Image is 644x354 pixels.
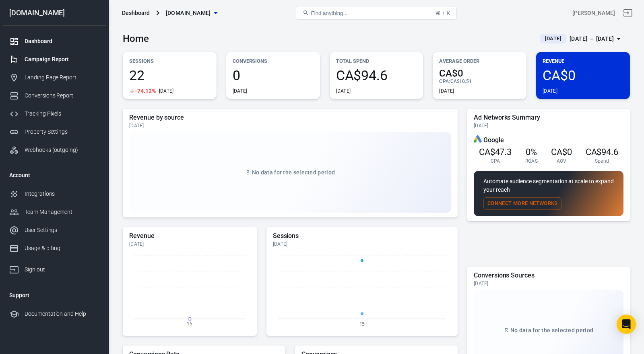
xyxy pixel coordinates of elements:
a: Integrations [3,185,106,203]
span: CPA [491,158,500,164]
p: Average Order [439,57,520,65]
span: CA$0 [439,68,520,78]
div: Dashboard [122,9,150,17]
div: [DATE] [129,122,451,129]
div: Documentation and Help [25,310,99,318]
h5: Revenue by source [129,114,451,122]
span: [DATE] [542,35,565,43]
p: Automate audience segmentation at scale to expand your reach [483,177,614,194]
a: Property Settings [3,123,106,141]
a: Tracking Pixels [3,105,106,123]
div: [DATE] [233,88,248,94]
li: Support [3,286,106,305]
h3: Home [123,33,149,44]
div: [DATE] [273,241,451,247]
span: CA$0 [543,68,623,82]
div: [DATE] [129,241,250,247]
h5: Revenue [129,232,250,240]
div: [DOMAIN_NAME] [3,9,106,17]
span: No data for the selected period [510,327,593,333]
div: [DATE] [474,280,623,287]
button: [DOMAIN_NAME] [163,6,221,21]
a: Campaign Report [3,50,106,68]
div: User Settings [25,226,99,234]
span: CA$94.6 [586,147,619,157]
tspan: 15 [359,321,365,327]
div: Sign out [25,265,99,274]
span: CPA : [439,79,450,84]
div: Campaign Report [25,55,99,64]
span: CA$0 [551,147,572,157]
div: Dashboard [25,37,99,46]
div: [DATE] [159,88,174,94]
button: Connect More Networks [483,197,562,210]
span: ROAS [525,158,538,164]
a: Conversions Report [3,87,106,105]
div: Open Intercom Messenger [617,315,636,334]
h5: Conversions Sources [474,271,623,279]
div: Property Settings [25,128,99,136]
button: Find anything...⌘ + K [296,6,457,20]
div: ⌘ + K [435,10,450,16]
tspan: 15 [187,321,192,327]
span: CA$47.3 [479,147,512,157]
p: Revenue [543,57,623,65]
span: Find anything... [311,10,347,16]
a: Sign out [3,257,106,279]
div: Usage & billing [25,244,99,253]
div: Google Ads [474,135,482,145]
div: [DATE] [474,122,623,129]
div: Google [474,135,623,145]
p: Sessions [129,57,210,65]
a: Usage & billing [3,239,106,257]
span: 0 [233,68,314,82]
p: Conversions [233,57,314,65]
p: Total Spend [336,57,417,65]
span: AOV [557,158,567,164]
a: Dashboard [3,32,106,50]
a: Sign out [618,3,638,23]
a: Landing Page Report [3,68,106,87]
button: [DATE][DATE] － [DATE] [534,32,630,46]
a: Team Management [3,203,106,221]
a: User Settings [3,221,106,239]
div: [DATE] [439,88,454,94]
div: Account id: zL4j7kky [572,9,615,17]
h5: Sessions [273,232,451,240]
div: [DATE] － [DATE] [570,34,614,44]
div: Conversions Report [25,91,99,100]
span: No data for the selected period [252,169,335,176]
li: Account [3,166,106,185]
div: Team Management [25,208,99,216]
span: CA$94.6 [336,68,417,82]
a: Webhooks (outgoing) [3,141,106,159]
div: Landing Page Report [25,73,99,82]
span: CA$10.51 [450,79,472,84]
span: sansarsolutions.ca [166,8,211,18]
span: 0% [526,147,537,157]
div: [DATE] [543,88,557,94]
span: 22 [129,68,210,82]
span: Spend [595,158,609,164]
div: Integrations [25,190,99,198]
div: [DATE] [336,88,351,94]
span: -74.12% [135,88,156,94]
div: Tracking Pixels [25,110,99,118]
h5: Ad Networks Summary [474,114,623,122]
div: Webhooks (outgoing) [25,146,99,154]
